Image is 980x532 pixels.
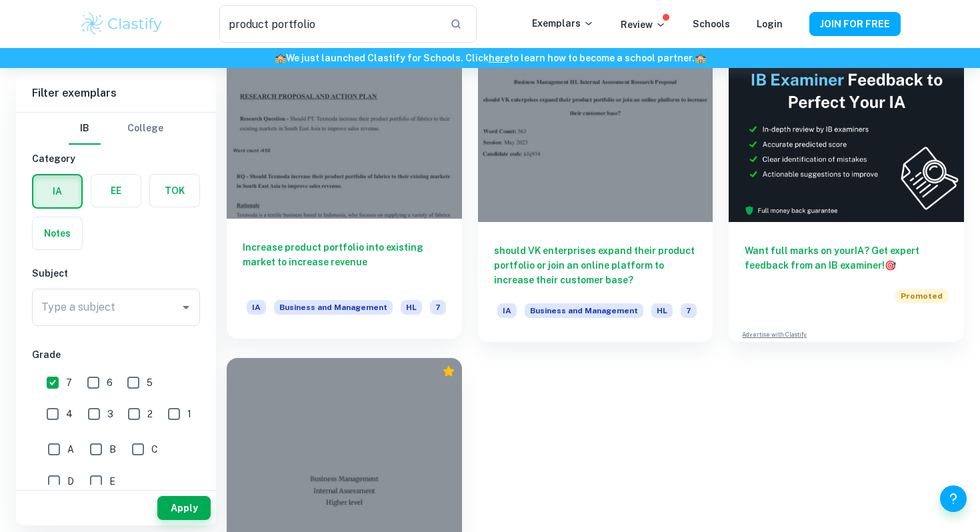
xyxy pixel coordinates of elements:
[274,300,393,315] span: Business and Management
[66,375,72,390] span: 7
[3,51,977,65] h6: We just launched Clastify for Schools. Click to learn how to become a school partner.
[147,375,153,390] span: 5
[695,53,706,63] span: 🏫
[621,17,666,32] p: Review
[151,442,158,457] span: C
[66,407,73,421] span: 4
[401,300,422,315] span: HL
[177,298,195,317] button: Open
[219,5,439,43] input: Search for any exemplars...
[150,175,199,207] button: TOK
[494,243,697,287] h6: should VK enterprises expand their product portfolio or join an online platform to increase their...
[69,113,101,145] button: IB
[109,442,116,457] span: B
[525,303,643,318] span: Business and Management
[885,260,896,271] span: 🎯
[651,303,673,318] span: HL
[940,485,967,512] button: Help and Feedback
[532,16,594,31] p: Exemplars
[67,442,74,457] span: A
[32,151,200,166] h6: Category
[489,53,509,63] a: here
[109,474,115,489] span: E
[157,496,211,520] button: Apply
[107,375,113,390] span: 6
[693,19,730,29] a: Schools
[275,53,286,63] span: 🏫
[757,19,783,29] a: Login
[247,300,266,315] span: IA
[127,113,163,145] button: College
[91,175,141,207] button: EE
[69,113,163,145] div: Filter type choice
[16,75,216,112] h6: Filter exemplars
[895,289,948,303] span: Promoted
[33,217,82,249] button: Notes
[67,474,74,489] span: D
[478,46,713,342] a: should VK enterprises expand their product portfolio or join an online platform to increase their...
[430,300,446,315] span: 7
[187,407,191,421] span: 1
[243,240,446,284] h6: Increase product portfolio into existing market to increase revenue
[32,266,200,281] h6: Subject
[745,243,948,273] h6: Want full marks on your IA ? Get expert feedback from an IB examiner!
[442,365,455,378] div: Premium
[681,303,697,318] span: 7
[227,46,462,342] a: Increase product portfolio into existing market to increase revenueIABusiness and ManagementHL7
[742,330,807,339] a: Advertise with Clastify
[809,12,901,36] button: JOIN FOR FREE
[729,46,964,222] img: Thumbnail
[32,347,200,362] h6: Grade
[729,46,964,342] a: Want full marks on yourIA? Get expert feedback from an IB examiner!PromotedAdvertise with Clastify
[147,407,153,421] span: 2
[33,175,81,207] button: IA
[497,303,517,318] span: IA
[107,407,113,421] span: 3
[79,11,164,37] img: Clastify logo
